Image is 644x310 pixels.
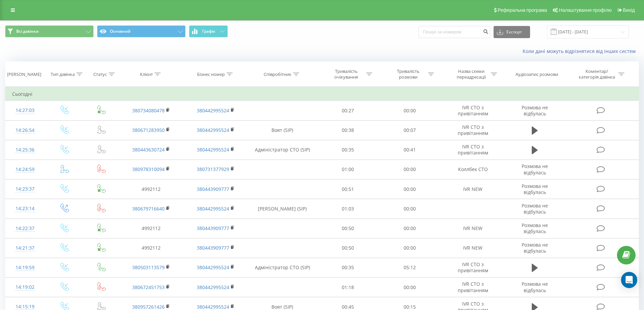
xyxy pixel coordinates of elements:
td: 00:00 [379,101,441,120]
span: Розмова не відбулась [522,163,548,175]
a: 380672451753 [132,284,165,290]
a: 380442995524 [197,284,229,290]
div: 14:23:14 [12,202,38,215]
span: Реферальна програма [498,7,547,13]
input: Пошук за номером [419,26,490,38]
div: Коментар/категорія дзвінка [577,68,617,80]
td: 4992112 [119,179,183,199]
span: Розмова не відбулась [522,242,548,254]
div: [PERSON_NAME] [7,72,41,77]
td: [PERSON_NAME] (SIP) [248,199,317,219]
td: Адміністратор СТО (SIP) [248,258,317,277]
span: Налаштування профілю [559,7,612,13]
div: Open Intercom Messenger [621,272,637,288]
span: Графік [202,29,215,34]
div: 14:25:36 [12,143,38,157]
td: 00:00 [379,179,441,199]
a: 380978310094 [132,166,165,172]
td: 00:00 [379,219,441,238]
td: IVR СТО з привітанням [440,120,505,140]
button: Графік [189,25,228,37]
div: Тривалість очікування [328,68,364,80]
td: IVR СТО з привітанням [440,140,505,160]
a: 380442995524 [197,264,229,271]
td: 00:27 [317,101,379,120]
td: IVR NEW [440,179,505,199]
div: Бізнес номер [197,72,225,77]
td: IVR СТО з привітанням [440,278,505,297]
td: 00:07 [379,120,441,140]
td: 00:00 [379,199,441,219]
div: Тип дзвінка [51,72,75,77]
td: 00:00 [379,238,441,258]
a: 380442995524 [197,304,229,310]
div: 14:23:37 [12,182,38,196]
td: 00:00 [379,278,441,297]
a: 380442995524 [197,127,229,133]
div: Статус [93,72,107,77]
td: Коллбек СТО [440,160,505,179]
span: Розмова не відбулась [522,104,548,117]
td: 00:38 [317,120,379,140]
a: 380503113579 [132,264,165,271]
td: 00:50 [317,219,379,238]
div: Клієнт [140,72,153,77]
td: 4992112 [119,219,183,238]
td: 01:18 [317,278,379,297]
a: 380443909777 [197,245,229,251]
a: 380734080478 [132,107,165,114]
td: 01:03 [317,199,379,219]
div: 14:19:02 [12,281,38,294]
div: 14:24:59 [12,163,38,176]
div: 14:26:54 [12,124,38,137]
a: 380443909777 [197,225,229,231]
td: 00:41 [379,140,441,160]
a: 380442995524 [197,205,229,212]
td: Воят (SIP) [248,120,317,140]
td: Адміністратор СТО (SIP) [248,140,317,160]
div: 14:22:37 [12,222,38,235]
td: IVR NEW [440,219,505,238]
span: Розмова не відбулась [522,202,548,215]
span: Вихід [623,7,635,13]
td: IVR СТО з привітанням [440,101,505,120]
a: Коли дані можуть відрізнятися вiд інших систем [523,48,639,54]
div: Аудіозапис розмови [516,72,558,77]
div: 14:19:59 [12,261,38,274]
div: Співробітник [264,72,291,77]
a: 380957261426 [132,304,165,310]
td: 00:50 [317,238,379,258]
button: Всі дзвінки [5,25,94,37]
a: 380679716640 [132,205,165,212]
td: Сьогодні [5,87,639,101]
a: 380731377929 [197,166,229,172]
td: 00:51 [317,179,379,199]
td: 00:35 [317,258,379,277]
span: Розмова не відбулась [522,183,548,195]
span: Всі дзвінки [16,29,39,34]
td: IVR СТО з привітанням [440,258,505,277]
a: 380443630724 [132,146,165,153]
button: Експорт [494,26,530,38]
a: 380442995524 [197,107,229,114]
a: 380671283950 [132,127,165,133]
a: 380442995524 [197,146,229,153]
td: 00:35 [317,140,379,160]
td: 05:12 [379,258,441,277]
td: IVR NEW [440,238,505,258]
div: Назва схеми переадресації [453,68,489,80]
span: Розмова не відбулась [522,281,548,293]
button: Основний [97,25,186,37]
div: 14:21:37 [12,242,38,255]
div: 14:27:03 [12,104,38,117]
td: 00:00 [379,160,441,179]
td: 4992112 [119,238,183,258]
span: Розмова не відбулась [522,222,548,234]
a: 380443909777 [197,186,229,192]
div: Тривалість розмови [390,68,426,80]
td: 01:00 [317,160,379,179]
